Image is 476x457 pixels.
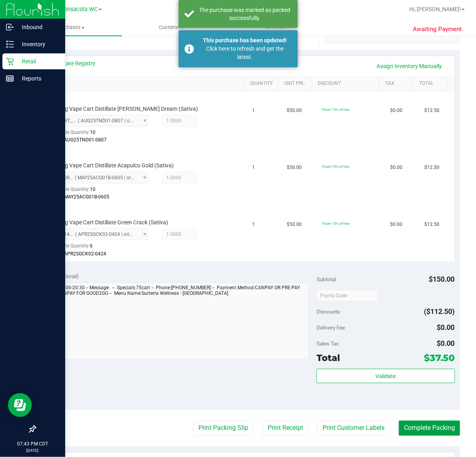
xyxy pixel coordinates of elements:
span: Discounts [317,304,340,319]
button: Print Packing Slip [193,421,253,436]
span: Purchases [19,24,122,31]
div: This purchase has been updated! [198,36,292,45]
inline-svg: Reports [6,75,14,82]
span: $12.50 [425,107,440,114]
div: Available Quantity: [50,240,153,256]
span: $150.00 [429,275,455,283]
a: Assign Inventory Manually [372,59,447,73]
span: $12.50 [425,221,440,228]
span: Customers [122,24,225,31]
span: 6 [90,243,93,249]
div: Available Quantity: [50,127,153,142]
p: [DATE] [4,447,62,453]
span: MAY25ACG01B-0605 [64,194,110,200]
span: 75cart: 75% off line [321,165,350,169]
p: Reports [14,74,62,83]
span: $0.00 [390,164,402,171]
a: Purchases [19,19,122,36]
span: Delivery Fee [317,324,345,331]
a: View State Registry [48,59,96,67]
a: Unit Price [284,80,309,87]
div: Available Quantity: [50,184,153,199]
span: $50.00 [287,164,302,171]
div: Click here to refresh and get the latest. [198,45,292,61]
span: Hi, [PERSON_NAME]! [409,6,461,12]
span: $50.00 [287,107,302,114]
span: 10 [90,129,96,135]
span: $12.50 [425,164,440,171]
span: $0.00 [390,107,402,114]
inline-svg: Inbound [6,23,14,31]
span: ($112.50) [424,307,455,316]
span: Subtotal [317,276,336,282]
span: Validate [375,373,396,380]
a: SKU [47,80,241,87]
span: Awaiting Payment [413,25,462,34]
span: 1 [253,107,255,114]
a: Customers [122,19,225,36]
span: $0.00 [390,221,402,228]
button: Complete Packing [399,421,460,436]
button: Print Customer Labels [317,421,390,436]
span: $0.00 [437,339,455,348]
span: 10 [90,186,96,192]
span: 75cart: 75% off line [321,108,350,112]
span: FT 0.5g Vape Cart Distillate [PERSON_NAME] Dream (Sativa) [50,105,198,113]
span: FT 0.5g Vape Cart Distillate Green Crack (Sativa) [50,219,169,226]
inline-svg: Inventory [6,40,14,48]
div: The purchase was marked as packed successfully. [198,6,292,22]
span: 1 [253,221,255,228]
a: Total [420,80,444,87]
span: 75cart: 75% off line [321,222,350,226]
a: Quantity [250,80,274,87]
span: Sales Tax [317,341,339,347]
button: Validate [317,369,455,383]
button: Print Receipt [262,421,308,436]
span: APR25GCK02-0424 [64,251,107,257]
p: Inbound [14,22,62,32]
p: Retail [14,57,62,66]
span: Pensacola WC [60,6,98,13]
p: Inventory [14,39,62,49]
input: Promo Code [317,290,378,302]
inline-svg: Retail [6,57,14,65]
a: Discount [318,80,377,87]
span: Total [317,353,340,364]
span: $37.50 [424,353,455,364]
span: $0.00 [437,323,455,331]
span: FT 0.5g Vape Cart Distillate Acapulco Gold (Sativa) [50,162,174,169]
iframe: Resource center [8,393,32,417]
span: $50.00 [287,221,302,228]
span: AUG25TND01-0807 [64,137,107,143]
p: 07:43 PM CDT [4,440,62,447]
span: 1 [253,164,255,171]
a: Tax [386,80,410,87]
